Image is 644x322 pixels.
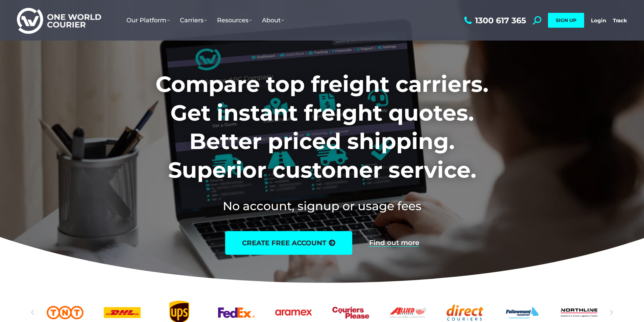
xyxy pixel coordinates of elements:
a: About [257,10,289,31]
a: Carriers [175,10,212,31]
span: SIGN UP [556,17,576,23]
h1: Compare top freight carriers. Get instant freight quotes. Better priced shipping. Superior custom... [111,70,533,184]
span: About [262,17,284,24]
a: 1300 617 365 [462,16,526,25]
h2: No account, signup or usage fees [111,198,533,214]
a: Our Platform [121,10,175,31]
a: Login [591,17,606,24]
a: Resources [212,10,257,31]
a: Track [613,17,627,24]
a: SIGN UP [548,13,584,28]
a: create free account [225,231,352,255]
span: Carriers [180,17,207,24]
a: Find out more [369,239,419,247]
span: Our Platform [126,17,170,24]
img: One World Courier [17,7,101,34]
span: Resources [217,17,252,24]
